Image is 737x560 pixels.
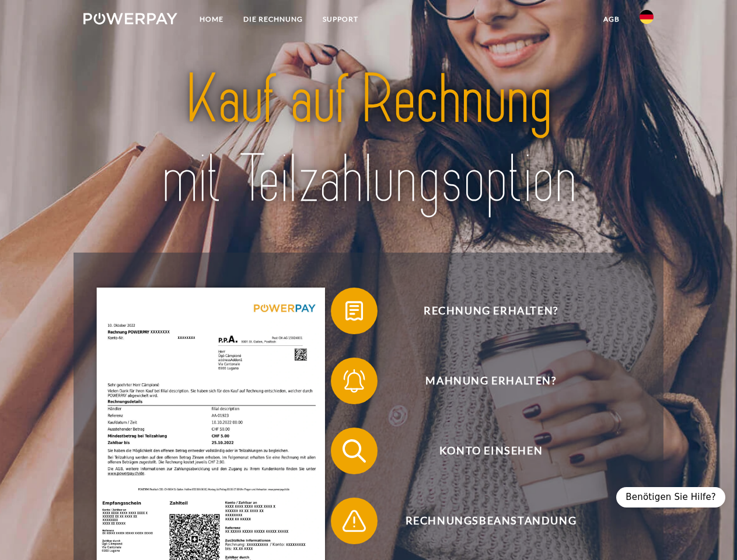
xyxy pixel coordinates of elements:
img: logo-powerpay-white.svg [83,13,177,24]
a: agb [593,9,630,30]
span: Rechnungsbeanstandung [348,498,634,544]
a: SUPPORT [313,9,368,30]
img: qb_bell.svg [340,366,369,395]
img: qb_search.svg [340,436,369,466]
span: Konto einsehen [348,428,634,474]
a: Home [190,9,233,30]
span: Rechnung erhalten? [348,288,634,334]
button: Rechnung erhalten? [331,288,634,334]
span: Mahnung erhalten? [348,358,634,404]
div: Benötigen Sie Hilfe? [616,487,725,508]
img: de [640,10,654,24]
img: qb_warning.svg [340,506,369,535]
img: qb_bill.svg [340,296,369,325]
img: title-powerpay_de.svg [111,56,626,223]
button: Rechnungsbeanstandung [331,498,634,544]
button: Konto einsehen [331,428,634,474]
a: DIE RECHNUNG [233,9,313,30]
button: Mahnung erhalten? [331,358,634,404]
